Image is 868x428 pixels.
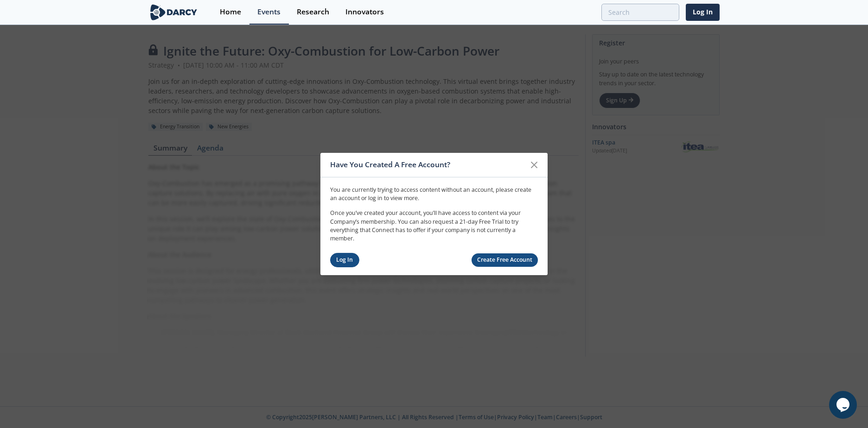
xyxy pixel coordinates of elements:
[257,8,281,16] div: Events
[686,4,720,21] a: Log In
[330,185,538,202] p: You are currently trying to access content without an account, please create an account or log in...
[472,253,538,267] a: Create Free Account
[297,8,329,16] div: Research
[148,4,199,20] img: logo-wide.svg
[330,209,538,243] p: Once you’ve created your account, you’ll have access to content via your Company’s membership. Yo...
[220,8,241,16] div: Home
[330,253,359,267] a: Log In
[829,391,859,419] iframe: chat widget
[601,4,679,21] input: Advanced Search
[345,8,384,16] div: Innovators
[330,156,525,174] div: Have You Created A Free Account?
